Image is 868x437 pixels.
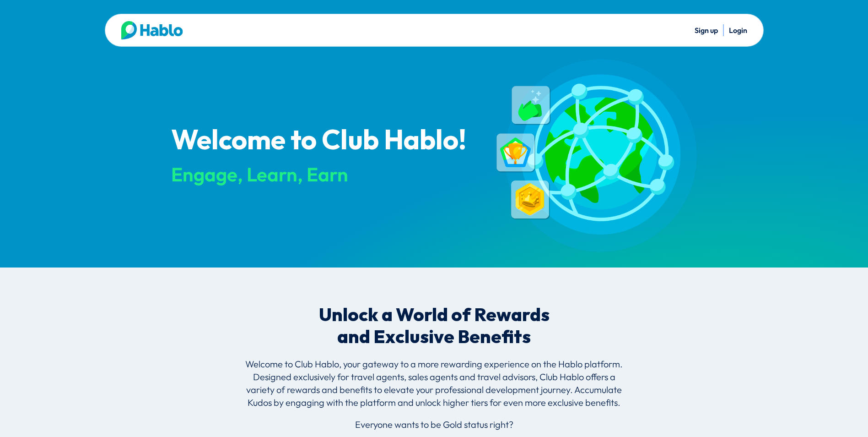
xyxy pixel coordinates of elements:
[240,358,629,418] p: Welcome to Club Hablo, your gateway to a more rewarding experience on the Hablo platform. Designe...
[729,26,747,35] a: Login
[240,418,629,431] p: Everyone wants to be Gold status right?
[312,305,557,349] p: Unlock a World of Rewards and Exclusive Benefits
[171,164,480,185] div: Engage, Learn, Earn
[695,26,718,35] a: Sign up
[171,126,480,156] p: Welcome to Club Hablo!
[121,21,183,39] img: Hablo logo main 2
